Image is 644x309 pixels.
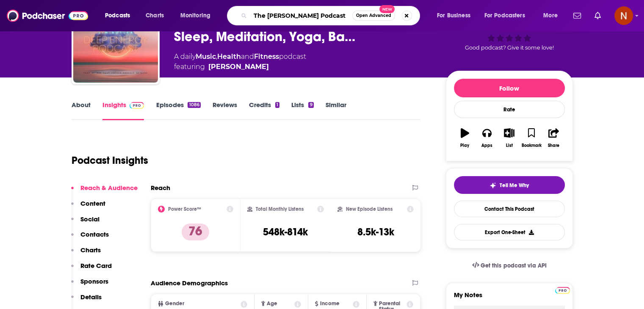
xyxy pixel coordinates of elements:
[235,6,428,25] div: Search podcasts, credits, & more...
[460,143,469,148] div: Play
[454,291,565,306] label: My Notes
[465,44,554,51] span: Good podcast? Give it some love!
[614,6,633,25] span: Logged in as AdelNBM
[614,6,633,25] img: User Profile
[208,62,269,72] a: Jim Butler
[543,10,558,22] span: More
[80,277,108,285] p: Sponsors
[437,10,470,22] span: For Business
[476,123,498,153] button: Apps
[130,102,144,109] img: Podchaser Pro
[80,184,138,192] p: Reach & Audience
[454,201,565,217] a: Contact This Podcast
[102,101,144,120] a: InsightsPodchaser Pro
[80,215,100,223] p: Social
[156,101,200,120] a: Episodes1086
[591,8,604,23] a: Show notifications dropdown
[506,143,513,148] div: List
[256,206,304,212] h2: Total Monthly Listens
[241,52,254,61] span: and
[99,9,141,22] button: open menu
[570,8,584,23] a: Show notifications dropdown
[80,262,112,270] p: Rate Card
[489,182,496,189] img: tell me why sparkle
[542,123,564,153] button: Share
[174,52,306,72] div: A daily podcast
[352,11,395,21] button: Open AdvancedNew
[548,143,559,148] div: Share
[213,101,237,120] a: Reviews
[146,10,164,22] span: Charts
[71,184,138,199] button: Reach & Audience
[71,215,100,231] button: Social
[454,123,476,153] button: Play
[465,255,553,276] a: Get this podcast via API
[216,52,217,61] span: ,
[320,301,340,306] span: Income
[249,101,279,120] a: Credits1
[356,14,391,18] span: Open Advanced
[614,6,633,25] button: Show profile menu
[182,223,209,240] p: 76
[308,102,313,108] div: 9
[520,123,542,153] button: Bookmark
[263,226,308,238] h3: 548k-814k
[454,176,565,194] button: tell me why sparkleTell Me Why
[140,9,169,22] a: Charts
[379,5,395,13] span: New
[7,8,88,24] img: Podchaser - Follow, Share and Rate Podcasts
[71,262,112,277] button: Rate Card
[168,206,201,212] h2: Power Score™
[188,102,200,108] div: 1086
[521,143,541,148] div: Bookmark
[481,143,492,148] div: Apps
[174,62,306,72] span: featuring
[357,226,394,238] h3: 8.5k-13k
[555,286,570,294] a: Pro website
[346,206,392,212] h2: New Episode Listens
[454,224,565,240] button: Export One-Sheet
[481,262,546,269] span: Get this podcast via API
[555,287,570,294] img: Podchaser Pro
[180,10,210,22] span: Monitoring
[80,293,102,301] p: Details
[454,79,565,97] button: Follow
[71,246,101,262] button: Charts
[71,199,105,215] button: Content
[250,9,352,22] input: Search podcasts, credits, & more...
[267,301,277,306] span: Age
[151,279,228,287] h2: Audience Demographics
[537,9,568,22] button: open menu
[80,230,109,238] p: Contacts
[217,52,241,61] a: Health
[498,123,520,153] button: List
[105,10,130,22] span: Podcasts
[291,101,313,120] a: Lists9
[71,277,108,293] button: Sponsors
[151,184,170,192] h2: Reach
[72,101,91,120] a: About
[479,9,537,22] button: open menu
[275,102,279,108] div: 1
[80,199,105,207] p: Content
[484,10,525,22] span: For Podcasters
[326,101,346,120] a: Similar
[174,9,221,22] button: open menu
[196,52,216,61] a: Music
[80,246,101,254] p: Charts
[454,101,565,118] div: Rate
[165,301,184,306] span: Gender
[500,182,529,189] span: Tell Me Why
[254,52,279,61] a: Fitness
[71,293,102,309] button: Details
[431,9,481,22] button: open menu
[71,230,109,246] button: Contacts
[72,154,148,167] h1: Podcast Insights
